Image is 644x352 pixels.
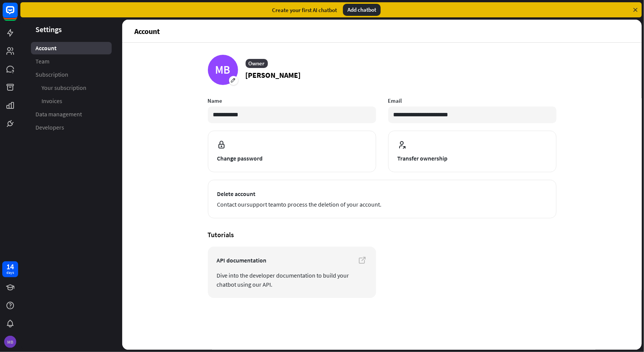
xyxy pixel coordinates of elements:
button: Open LiveChat chat widget [6,3,29,26]
span: Contact our to process the deletion of your account. [217,200,547,209]
a: Your subscription [31,82,112,94]
header: Account [122,20,642,42]
span: Team [35,57,49,65]
a: 14 days [2,261,18,277]
span: Developers [35,124,64,131]
button: Change password [208,131,376,172]
div: Create your first AI chatbot [272,6,337,14]
h4: Tutorials [208,230,556,239]
button: Transfer ownership [388,131,556,172]
div: Add chatbot [343,4,381,16]
span: Invoices [41,97,62,105]
header: Settings [20,24,122,34]
span: Dive into the developer documentation to build your chatbot using our API. [217,271,367,289]
a: Data management [31,108,112,120]
div: Owner [246,59,268,68]
span: Your subscription [41,84,86,92]
label: Name [208,97,376,104]
a: Subscription [31,68,112,81]
span: Transfer ownership [398,154,547,163]
div: days [6,270,14,275]
a: API documentation Dive into the developer documentation to build your chatbot using our API. [208,247,376,298]
span: Account [35,44,57,52]
div: MB [208,55,238,85]
span: Change password [217,154,367,163]
div: MB [4,336,16,348]
a: Invoices [31,95,112,107]
span: Data management [35,110,82,118]
label: Email [388,97,556,104]
button: Delete account Contact oursupport teamto process the deletion of your account. [208,180,556,218]
a: Developers [31,121,112,134]
span: API documentation [217,256,367,265]
div: 14 [6,263,14,270]
a: Team [31,55,112,68]
a: support team [247,201,281,208]
span: Subscription [35,71,68,79]
p: [PERSON_NAME] [246,69,301,81]
span: Delete account [217,189,547,198]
